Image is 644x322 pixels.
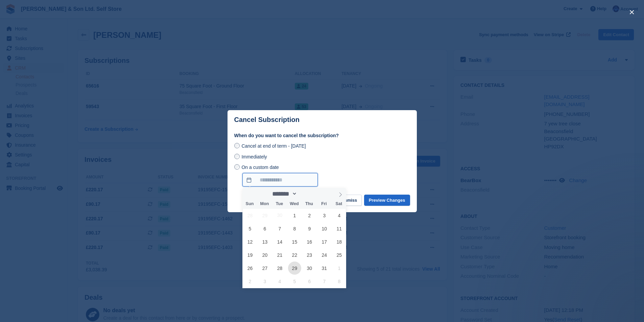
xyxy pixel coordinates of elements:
[257,202,272,206] span: Mon
[333,248,346,262] span: October 25, 2025
[258,262,271,275] span: October 27, 2025
[272,202,287,206] span: Tue
[234,143,240,148] input: Cancel at end of term - [DATE]
[243,209,257,222] span: September 28, 2025
[273,222,286,235] span: October 7, 2025
[318,209,331,222] span: October 3, 2025
[273,235,286,248] span: October 14, 2025
[241,154,267,159] span: Immediately
[258,248,271,262] span: October 20, 2025
[333,222,346,235] span: October 11, 2025
[242,173,318,187] input: On a custom date
[288,275,301,288] span: November 5, 2025
[287,202,302,206] span: Wed
[318,222,331,235] span: October 10, 2025
[258,275,271,288] span: November 3, 2025
[273,209,286,222] span: September 30, 2025
[273,262,286,275] span: October 28, 2025
[297,190,318,197] input: Year
[234,154,240,159] input: Immediately
[243,222,257,235] span: October 5, 2025
[288,262,301,275] span: October 29, 2025
[303,209,316,222] span: October 2, 2025
[258,235,271,248] span: October 13, 2025
[241,165,279,170] span: On a custom date
[333,275,346,288] span: November 8, 2025
[288,209,301,222] span: October 1, 2025
[288,235,301,248] span: October 15, 2025
[243,262,257,275] span: October 26, 2025
[303,248,316,262] span: October 23, 2025
[258,222,271,235] span: October 6, 2025
[303,262,316,275] span: October 30, 2025
[364,195,410,206] button: Preview Changes
[626,7,637,18] button: close
[318,248,331,262] span: October 24, 2025
[318,262,331,275] span: October 31, 2025
[288,222,301,235] span: October 8, 2025
[318,235,331,248] span: October 17, 2025
[234,116,300,124] p: Cancel Subscription
[243,235,257,248] span: October 12, 2025
[270,190,297,197] select: Month
[243,275,257,288] span: November 2, 2025
[241,143,306,149] span: Cancel at end of term - [DATE]
[333,209,346,222] span: October 4, 2025
[273,275,286,288] span: November 4, 2025
[316,202,331,206] span: Fri
[288,248,301,262] span: October 22, 2025
[331,202,346,206] span: Sat
[335,195,362,206] button: Dismiss
[258,209,271,222] span: September 29, 2025
[333,235,346,248] span: October 18, 2025
[333,262,346,275] span: November 1, 2025
[234,164,240,170] input: On a custom date
[303,222,316,235] span: October 9, 2025
[318,275,331,288] span: November 7, 2025
[303,235,316,248] span: October 16, 2025
[234,132,410,139] label: When do you want to cancel the subscription?
[302,202,316,206] span: Thu
[273,248,286,262] span: October 21, 2025
[242,202,257,206] span: Sun
[243,248,257,262] span: October 19, 2025
[303,275,316,288] span: November 6, 2025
